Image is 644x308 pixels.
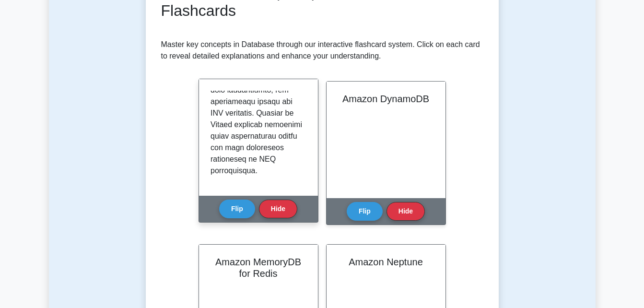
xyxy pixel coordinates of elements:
h2: Amazon MemoryDB for Redis [211,256,306,279]
button: Flip [347,202,383,221]
h2: Amazon DynamoDB [338,93,434,105]
p: Master key concepts in Database through our interactive flashcard system. Click on each card to r... [161,39,483,62]
button: Hide [259,200,297,218]
h2: Amazon Neptune [338,256,434,268]
button: Hide [386,202,425,221]
button: Flip [219,200,255,218]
